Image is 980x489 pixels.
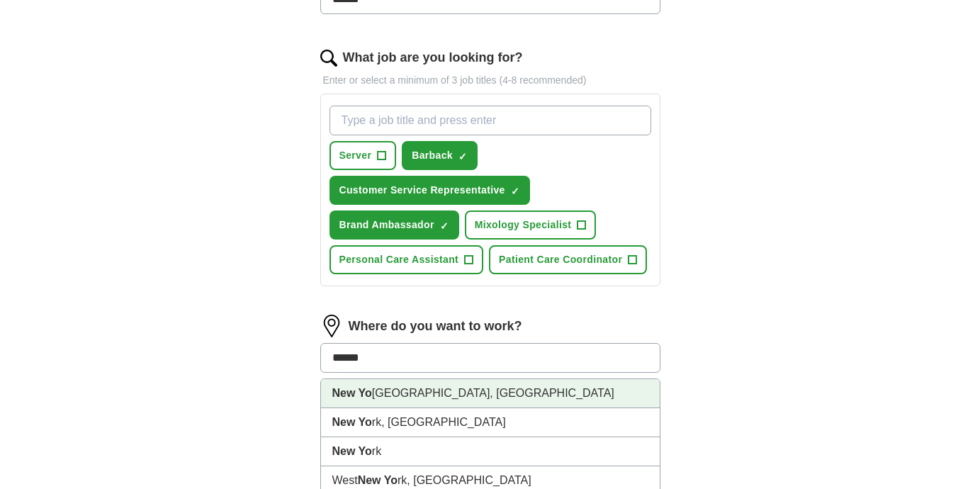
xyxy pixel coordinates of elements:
strong: New Yo [332,416,372,428]
span: Brand Ambassador [339,218,434,232]
p: Enter or select a minimum of 3 job titles (4-8 recommended) [320,73,660,88]
span: Barback [412,148,453,163]
button: Barback✓ [402,141,478,170]
span: Patient Care Coordinator [499,252,622,267]
span: ✓ [458,151,467,162]
li: rk, [GEOGRAPHIC_DATA] [321,408,660,437]
img: location.png [320,315,343,337]
strong: New Yo [332,445,372,457]
span: ✓ [440,220,449,232]
button: Patient Care Coordinator [489,245,647,274]
strong: New Yo [358,474,398,486]
button: Brand Ambassador✓ [330,210,459,240]
span: Server [339,148,372,163]
span: ✓ [511,186,519,197]
li: [GEOGRAPHIC_DATA], [GEOGRAPHIC_DATA] [321,379,660,408]
span: Mixology Specialist [475,218,572,232]
input: Type a job title and press enter [330,106,651,135]
button: Mixology Specialist [465,210,597,240]
button: Customer Service Representative✓ [330,176,530,205]
button: Server [330,141,397,170]
img: search.png [320,50,337,67]
button: Personal Care Assistant [330,245,484,274]
li: rk [321,437,660,466]
span: Personal Care Assistant [339,252,459,267]
label: Where do you want to work? [349,317,522,336]
strong: New Yo [332,387,372,399]
label: What job are you looking for? [343,48,523,67]
span: Customer Service Representative [339,183,505,198]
